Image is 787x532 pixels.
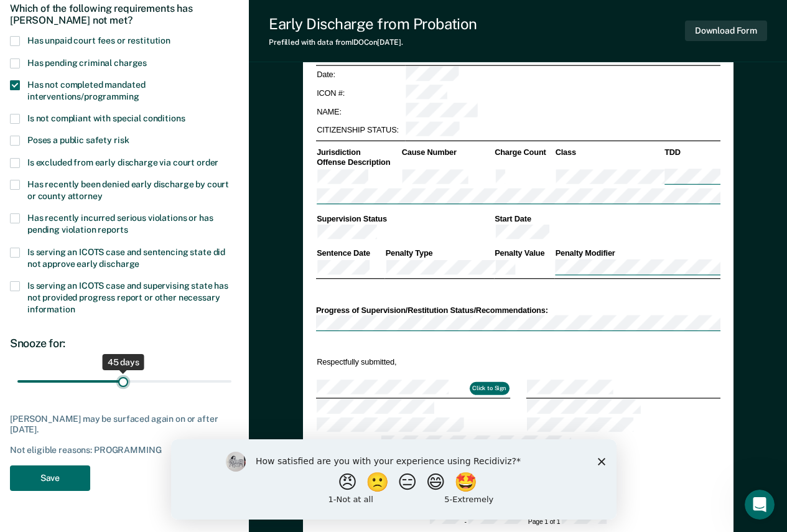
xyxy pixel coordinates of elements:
span: Poses a public safety risk [27,135,129,145]
span: Is excluded from early discharge via court order [27,157,218,167]
div: 45 days [103,354,144,370]
button: Save [10,465,90,491]
span: Has unpaid court fees or restitution [27,35,170,45]
span: Has recently been denied early discharge by court or county attorney [27,179,229,201]
span: Is not compliant with special conditions [27,113,185,123]
div: Not eligible reasons: PROGRAMMING [10,445,239,455]
div: Snooze for: [10,337,239,350]
td: Respectfully submitted, [315,356,510,368]
td: Date: [315,65,404,84]
div: [PERSON_NAME] may be surfaced again on or after [DATE]. [10,414,239,435]
td: CITIZENSHIP STATUS: [315,121,404,139]
td: ICON #: [315,84,404,103]
td: Region/Work Unit: Distribution: Judge, County Attorney, File // Parolee, File [315,435,720,464]
iframe: Intercom live chat [745,490,775,520]
td: NAME: [315,103,404,121]
th: Cause Number [401,147,493,158]
div: Prefilled with data from IDOC on [DATE] . [269,38,477,47]
th: Offense Description [315,157,401,168]
th: Supervision Status [315,213,493,224]
span: Is serving an ICOTS case and sentencing state did not approve early discharge [27,247,225,269]
span: Has not completed mandated interventions/programming [27,80,145,101]
th: Penalty Type [384,248,494,259]
div: Progress of Supervision/Restitution Status/Recommendations: [315,305,720,315]
th: Penalty Modifier [554,248,720,259]
th: TDD [663,147,720,158]
th: Class [554,147,664,158]
th: Charge Count [493,147,554,158]
span: Has recently incurred serious violations or has pending violation reports [27,213,213,235]
span: Is serving an ICOTS case and supervising state has not provided progress report or other necessar... [27,281,228,314]
th: Penalty Value [493,248,554,259]
iframe: Survey by Kim from Recidiviz [171,439,617,520]
button: Click to Sign [469,382,509,394]
th: Sentence Date [315,248,384,259]
div: Early Discharge from Probation [269,15,477,33]
th: Start Date [493,213,720,224]
th: Jurisdiction [315,147,401,158]
button: Download Form [685,21,767,41]
span: Has pending criminal charges [27,58,147,68]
